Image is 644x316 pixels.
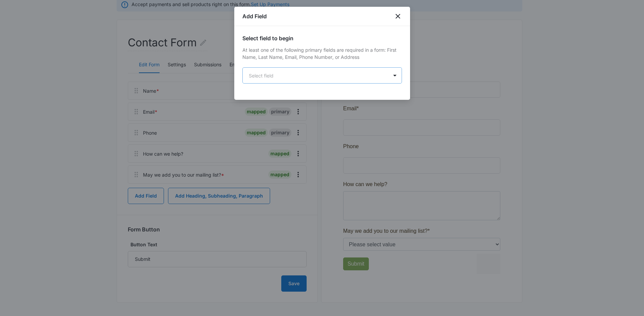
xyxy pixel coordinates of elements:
button: close [394,12,402,20]
p: At least one of the following primary fields are required in a form: First Name, Last Name, Email... [242,46,402,61]
span: Submit [4,194,21,200]
h1: Add Field [242,12,267,20]
h3: Select field to begin [242,34,402,42]
iframe: reCAPTCHA [134,187,220,207]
